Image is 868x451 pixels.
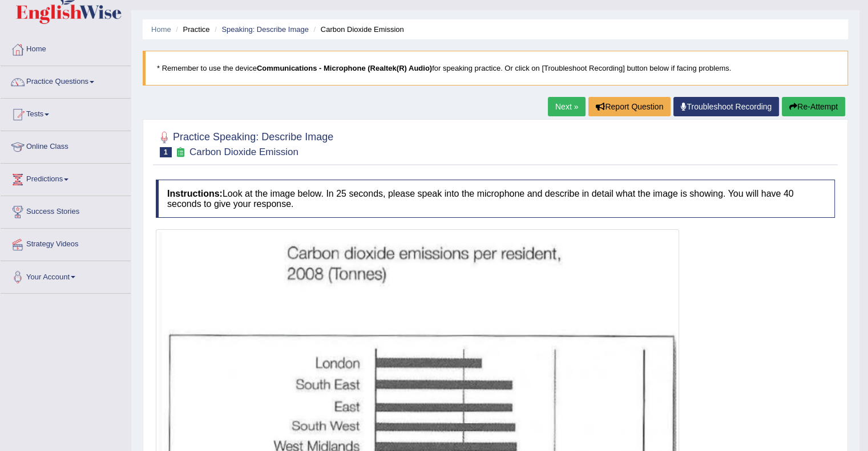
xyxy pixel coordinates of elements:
[257,64,432,72] b: Communications - Microphone (Realtek(R) Audio)
[189,147,298,157] small: Carbon Dioxide Emission
[221,25,308,34] a: Speaking: Describe Image
[1,196,131,225] a: Success Stories
[782,97,845,116] button: Re-Attempt
[1,66,131,95] a: Practice Questions
[1,229,131,257] a: Strategy Videos
[175,147,187,158] small: Exam occurring question
[151,25,171,34] a: Home
[1,164,131,192] a: Predictions
[1,34,131,62] a: Home
[1,131,131,160] a: Online Class
[673,97,779,116] a: Troubleshoot Recording
[173,24,209,35] li: Practice
[160,147,172,157] span: 1
[548,97,586,116] a: Next »
[1,99,131,127] a: Tests
[156,129,333,157] h2: Practice Speaking: Describe Image
[1,261,131,290] a: Your Account
[588,97,671,116] button: Report Question
[143,51,848,86] blockquote: * Remember to use the device for speaking practice. Or click on [Troubleshoot Recording] button b...
[167,189,223,198] b: Instructions:
[310,24,403,35] li: Carbon Dioxide Emission
[156,180,835,218] h4: Look at the image below. In 25 seconds, please speak into the microphone and describe in detail w...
